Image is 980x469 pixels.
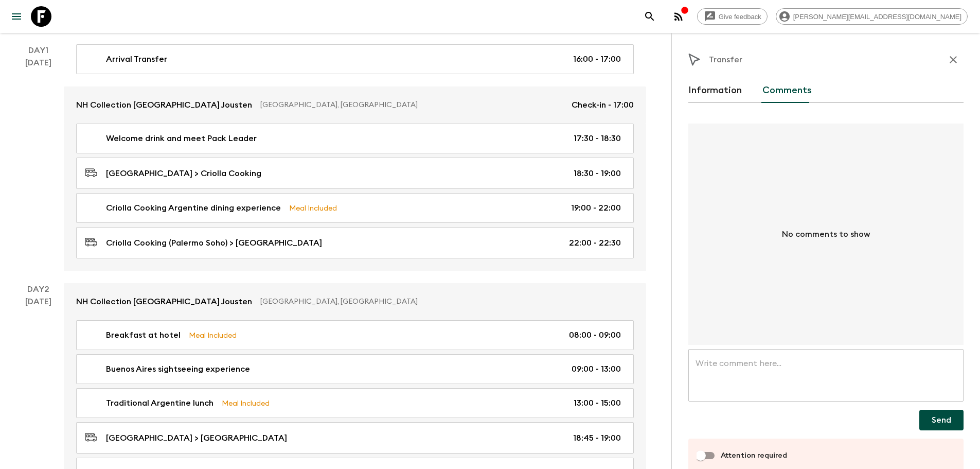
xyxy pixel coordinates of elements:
a: [GEOGRAPHIC_DATA] > [GEOGRAPHIC_DATA]18:45 - 19:00 [76,422,634,454]
p: Day 1 [12,44,64,57]
a: [GEOGRAPHIC_DATA] > Criolla Cooking18:30 - 19:00 [76,158,634,189]
p: Day 2 [12,283,64,296]
p: 13:00 - 15:00 [574,397,621,409]
p: Welcome drink and meet Pack Leader [106,132,257,145]
p: Breakfast at hotel [106,329,181,341]
p: 16:00 - 17:00 [573,53,621,65]
p: Transfer [709,54,742,66]
button: Send [919,410,964,430]
p: Meal Included [289,202,337,214]
p: 08:00 - 09:00 [569,329,621,341]
a: NH Collection [GEOGRAPHIC_DATA] Jousten[GEOGRAPHIC_DATA], [GEOGRAPHIC_DATA]Check-in - 17:00 [64,86,646,124]
p: NH Collection [GEOGRAPHIC_DATA] Jousten [76,296,252,308]
button: search adventures [639,6,660,27]
p: Meal Included [222,397,270,409]
p: 09:00 - 13:00 [572,363,621,375]
p: [GEOGRAPHIC_DATA] > [GEOGRAPHIC_DATA] [106,432,287,444]
a: Traditional Argentine lunchMeal Included13:00 - 15:00 [76,388,634,418]
p: [GEOGRAPHIC_DATA] > Criolla Cooking [106,167,261,180]
button: Comments [762,78,812,103]
div: [PERSON_NAME][EMAIL_ADDRESS][DOMAIN_NAME] [776,8,968,25]
button: Information [688,78,742,103]
a: Give feedback [697,8,768,25]
a: Breakfast at hotelMeal Included08:00 - 09:00 [76,320,634,350]
a: Criolla Cooking (Palermo Soho) > [GEOGRAPHIC_DATA]22:00 - 22:30 [76,227,634,258]
p: Criolla Cooking Argentine dining experience [106,202,281,214]
p: 17:30 - 18:30 [574,132,621,145]
a: NH Collection [GEOGRAPHIC_DATA] Jousten[GEOGRAPHIC_DATA], [GEOGRAPHIC_DATA] [64,283,646,320]
span: Give feedback [713,13,767,21]
p: Check-in - 17:00 [572,99,634,111]
p: [GEOGRAPHIC_DATA], [GEOGRAPHIC_DATA] [260,297,626,307]
p: 18:30 - 19:00 [574,167,621,180]
p: Traditional Argentine lunch [106,397,213,409]
p: 22:00 - 22:30 [569,237,621,249]
p: 18:45 - 19:00 [573,432,621,444]
p: Buenos Aires sightseeing experience [106,363,250,375]
a: Arrival Transfer16:00 - 17:00 [76,44,634,74]
p: NH Collection [GEOGRAPHIC_DATA] Jousten [76,99,252,111]
p: 19:00 - 22:00 [571,202,621,214]
span: [PERSON_NAME][EMAIL_ADDRESS][DOMAIN_NAME] [788,13,967,21]
a: Buenos Aires sightseeing experience09:00 - 13:00 [76,354,634,384]
p: No comments to show [782,228,870,240]
a: Welcome drink and meet Pack Leader17:30 - 18:30 [76,124,634,153]
span: Attention required [721,450,787,461]
a: Criolla Cooking Argentine dining experienceMeal Included19:00 - 22:00 [76,193,634,223]
p: [GEOGRAPHIC_DATA], [GEOGRAPHIC_DATA] [260,100,563,110]
button: menu [6,6,27,27]
p: Arrival Transfer [106,53,167,65]
p: Criolla Cooking (Palermo Soho) > [GEOGRAPHIC_DATA] [106,237,322,249]
p: Meal Included [189,329,237,341]
div: [DATE] [25,57,51,271]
